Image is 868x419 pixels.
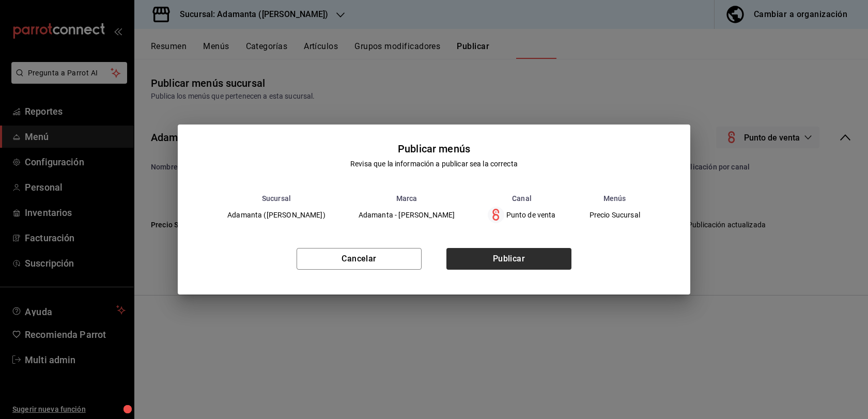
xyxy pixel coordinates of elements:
th: Sucursal [211,194,342,203]
td: Adamanta - [PERSON_NAME] [342,203,472,227]
th: Marca [342,194,472,203]
button: Publicar [446,248,571,270]
th: Canal [471,194,572,203]
div: Publicar menús [398,141,470,157]
th: Menús [572,194,657,203]
button: Cancelar [297,248,422,270]
td: Adamanta ([PERSON_NAME]) [211,203,342,227]
div: Revisa que la información a publicar sea la correcta [350,159,518,169]
span: Precio Sucursal [590,211,640,219]
div: Punto de venta [488,207,555,223]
